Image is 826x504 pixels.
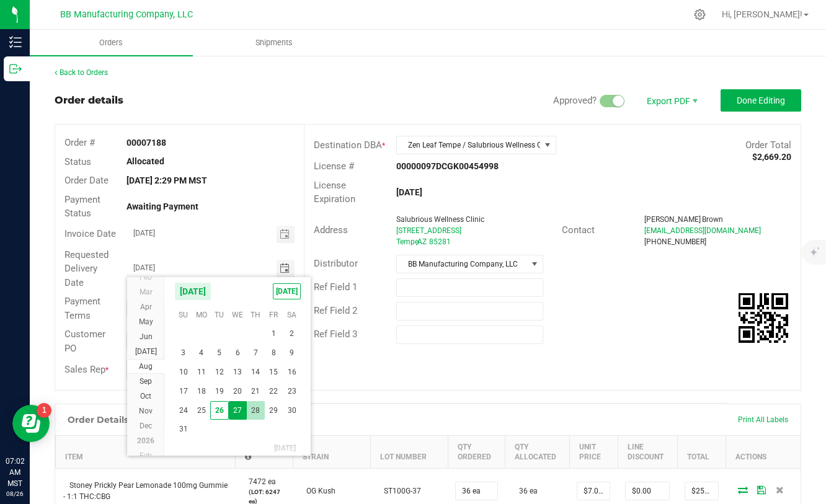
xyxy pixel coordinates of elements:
span: Dec [140,422,152,430]
th: Strain [293,436,370,469]
span: 11 [192,363,210,382]
th: Su [174,306,192,324]
th: Lot Number [370,436,448,469]
span: [PERSON_NAME] [644,215,701,224]
td: Wednesday, August 27, 2025 [229,401,247,420]
span: 20 [229,382,247,401]
th: Item [56,436,236,469]
td: Friday, August 1, 2025 [265,324,283,343]
span: BB Manufacturing Company, LLC [60,9,193,20]
span: Apr [140,303,152,311]
th: Tu [210,306,228,324]
td: Sunday, August 10, 2025 [174,363,192,382]
td: Friday, August 29, 2025 [265,401,283,420]
td: Sunday, August 31, 2025 [174,420,192,439]
span: Sales Rep [64,364,105,375]
td: Wednesday, August 13, 2025 [229,363,247,382]
input: 0 [456,482,497,500]
span: 23 [283,382,301,401]
td: Sunday, August 3, 2025 [174,343,192,363]
a: Orders [30,30,193,56]
td: Wednesday, August 20, 2025 [229,382,247,401]
img: Scan me! [739,293,788,343]
span: Hi, [PERSON_NAME]! [722,9,802,19]
span: 12 [210,363,228,382]
span: 14 [247,363,265,382]
strong: 00000097DCGK00454998 [396,161,499,171]
strong: [DATE] 2:29 PM MST [127,175,207,185]
th: Fr [265,306,283,324]
span: 13 [229,363,247,382]
td: Saturday, August 30, 2025 [283,401,301,420]
th: Unit Price [569,436,618,469]
h1: Order Details [68,415,128,425]
th: We [229,306,247,324]
td: Saturday, August 23, 2025 [283,382,301,401]
td: Wednesday, August 6, 2025 [229,343,247,363]
span: 28 [247,401,265,420]
td: Tuesday, August 12, 2025 [210,363,228,382]
td: Sunday, August 17, 2025 [174,382,192,401]
td: Monday, August 11, 2025 [192,363,210,382]
span: Payment Status [64,194,100,219]
td: Friday, August 15, 2025 [265,363,283,382]
span: Oct [140,392,151,400]
span: Salubrious Wellness Clinic [396,215,484,224]
td: Monday, August 4, 2025 [192,343,210,363]
span: 3 [174,343,192,363]
span: 21 [247,382,265,401]
span: 22 [265,382,283,401]
a: Back to Orders [55,68,108,77]
span: Distributor [314,258,358,269]
td: Monday, August 25, 2025 [192,401,210,420]
iframe: Resource center unread badge [37,403,51,418]
div: Order details [55,93,123,108]
td: Thursday, August 21, 2025 [247,382,265,401]
span: 8 [265,343,283,363]
span: [EMAIL_ADDRESS][DOMAIN_NAME] [644,226,761,235]
span: Approved? [553,95,597,106]
span: 4 [192,343,210,363]
span: 1 [265,324,283,343]
span: [PHONE_NUMBER] [644,237,706,246]
span: Stoney Prickly Pear Lemonade 100mg Gummie - 1:1 THC:CBG [63,481,228,501]
span: 16 [283,363,301,382]
th: Mo [192,306,210,324]
td: Sunday, August 24, 2025 [174,401,192,420]
span: Ref Field 3 [314,329,357,340]
span: OG Kush [300,487,335,495]
td: Saturday, August 16, 2025 [283,363,301,382]
strong: 00007188 [127,138,166,148]
span: License Expiration [314,180,355,205]
span: Toggle calendar [277,226,295,243]
span: Mar [140,288,153,296]
span: Status [64,156,91,167]
span: Order Total [745,139,791,151]
span: Feb [140,451,152,460]
span: 26 [210,401,228,420]
span: 36 ea [513,487,538,495]
span: [STREET_ADDRESS] [396,226,461,235]
td: Thursday, August 7, 2025 [247,343,265,363]
span: 7472 ea [242,477,276,486]
span: 10 [174,363,192,382]
span: Tempe [396,237,419,246]
span: Order Date [64,175,109,186]
td: Thursday, August 14, 2025 [247,363,265,382]
inline-svg: Inventory [9,36,22,48]
span: Shipments [239,37,309,48]
span: Order # [64,137,95,148]
strong: Awaiting Payment [127,201,198,211]
strong: Allocated [127,156,164,166]
strong: [DATE] [396,187,422,197]
span: 24 [174,401,192,420]
li: Export PDF [634,89,708,112]
span: 5 [210,343,228,363]
a: Shipments [193,30,356,56]
qrcode: 00007188 [739,293,788,343]
span: Ref Field 2 [314,305,357,316]
span: 85281 [429,237,451,246]
span: Payment Terms [64,296,100,321]
td: Tuesday, August 19, 2025 [210,382,228,401]
span: Address [314,224,348,236]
